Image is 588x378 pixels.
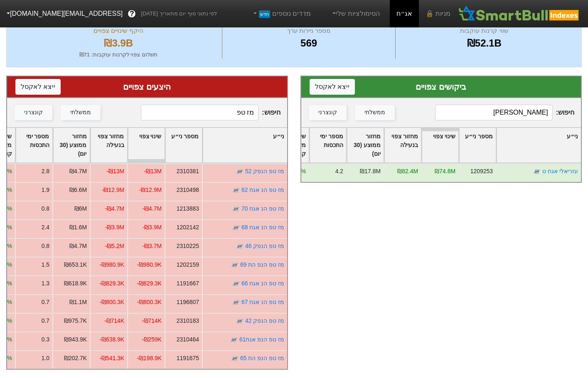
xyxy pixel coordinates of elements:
[74,204,86,213] div: ₪6M
[141,10,217,18] span: לפי נתוני סוף יום מתאריך [DATE]
[15,81,279,93] div: היצעים צפויים
[105,223,124,232] div: -₪3.9M
[231,280,240,288] img: tase link
[106,167,124,176] div: -₪13M
[41,279,49,288] div: 1.3
[41,242,49,250] div: 0.8
[203,128,287,162] div: Toggle SortBy
[310,79,355,95] button: ייצא לאקסל
[64,354,86,363] div: ₪202.7K
[176,242,199,250] div: 2310225
[245,168,284,174] a: מז טפ הנפק 52
[176,279,199,288] div: 1191667
[70,108,91,117] div: ממשלתי
[137,354,162,363] div: -₪198.9K
[241,224,284,231] a: מז טפ הנ אגח 68
[137,298,162,307] div: -₪800.3K
[398,36,571,51] div: ₪52.1B
[231,186,240,194] img: tase link
[235,167,244,176] img: tase link
[137,260,162,269] div: -₪980.9K
[459,128,496,162] div: Toggle SortBy
[457,5,581,22] img: SmartBull
[101,186,124,194] div: -₪12.9M
[176,335,199,344] div: 2310464
[69,186,87,194] div: ₪6.6M
[224,36,393,51] div: 569
[248,5,314,22] a: מדדים נוספיםחדש
[310,128,346,162] div: Toggle SortBy
[310,81,573,93] div: ביקושים צפויים
[141,335,161,344] div: -₪259K
[435,105,574,120] span: חיפוש :
[105,204,124,213] div: -₪4.7M
[470,167,493,176] div: 1209253
[327,5,383,22] a: הסימולציות שלי
[41,223,49,232] div: 2.4
[141,105,258,120] input: 473 רשומות...
[241,280,284,287] a: מז טפ הנ אגח 66
[130,8,134,20] span: ?
[231,223,240,232] img: tase link
[64,260,86,269] div: ₪653.1K
[99,335,124,344] div: -₪638.9K
[176,167,199,176] div: 2310381
[69,242,87,250] div: ₪4.7M
[15,79,61,95] button: ייצא לאקסל
[435,167,455,176] div: ₪74.8M
[128,128,165,162] div: Toggle SortBy
[139,186,161,194] div: -₪12.9M
[17,26,220,36] div: היקף שינויים צפויים
[69,223,87,232] div: ₪1.6M
[176,186,199,194] div: 2310498
[229,336,238,344] img: tase link
[142,242,162,250] div: -₪3.7M
[137,279,162,288] div: -₪829.3K
[230,261,239,269] img: tase link
[309,105,347,120] button: קונצרני
[384,128,421,162] div: Toggle SortBy
[176,223,199,232] div: 1202142
[99,354,124,363] div: -₪541.3K
[231,298,240,307] img: tase link
[24,108,43,117] div: קונצרני
[105,242,124,250] div: -₪5.2M
[398,26,571,36] div: שווי קרנות עוקבות
[69,298,87,307] div: ₪1.1M
[318,108,337,117] div: קונצרני
[239,336,284,343] a: מז טפ הנפ אגח61
[41,335,49,344] div: 0.3
[41,298,49,307] div: 0.7
[99,260,124,269] div: -₪980.9K
[64,335,86,344] div: ₪943.9K
[41,260,49,269] div: 1.5
[542,168,578,174] a: עזריאלי אגח ט
[241,187,284,193] a: מז טפ הנ אגח 62
[335,167,343,176] div: 4.2
[17,51,220,59] div: תשלום צפוי לקרנות עוקבות : ₪71
[141,105,280,120] span: חיפוש :
[397,167,418,176] div: ₪82.4M
[245,317,284,324] a: מז טפ הנפק 42
[176,317,199,325] div: 2310183
[64,279,86,288] div: ₪618.9K
[15,105,52,120] button: קונצרני
[142,223,162,232] div: -₪3.9M
[61,105,101,120] button: ממשלתי
[141,317,161,325] div: -₪714K
[231,205,240,213] img: tase link
[176,204,199,213] div: 1213883
[355,105,395,120] button: ממשלתי
[533,167,541,176] img: tase link
[16,128,52,162] div: Toggle SortBy
[17,36,220,51] div: ₪3.9B
[144,167,162,176] div: -₪13M
[69,167,87,176] div: ₪4.7M
[364,108,385,117] div: ממשלתי
[235,317,244,325] img: tase link
[53,128,90,162] div: Toggle SortBy
[240,261,284,268] a: מז טפ הנפ הת 69
[176,298,199,307] div: 1196807
[176,260,199,269] div: 1202159
[99,279,124,288] div: -₪829.3K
